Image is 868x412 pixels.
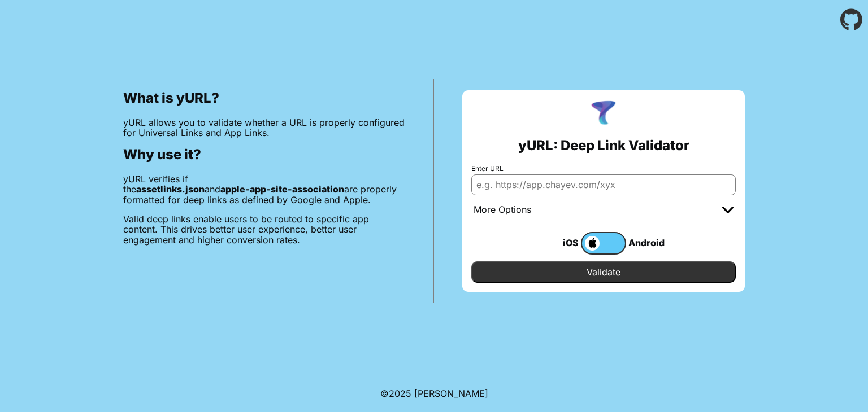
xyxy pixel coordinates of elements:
p: yURL allows you to validate whether a URL is properly configured for Universal Links and App Links. [123,117,405,138]
h2: yURL: Deep Link Validator [518,138,689,154]
span: 2025 [389,388,411,399]
img: yURL Logo [589,99,618,129]
footer: © [380,375,488,412]
div: Android [626,235,671,250]
p: Valid deep links enable users to be routed to specific app content. This drives better user exper... [123,214,405,245]
h2: What is yURL? [123,90,405,106]
p: yURL verifies if the and are properly formatted for deep links as defined by Google and Apple. [123,174,405,205]
a: Michael Ibragimchayev's Personal Site [414,388,488,399]
label: Enter URL [471,165,736,173]
b: assetlinks.json [136,183,205,195]
input: Validate [471,261,736,283]
b: apple-app-site-association [220,183,344,195]
div: More Options [474,204,531,216]
img: chevron [722,207,734,213]
h2: Why use it? [123,147,405,163]
div: iOS [536,235,581,250]
input: e.g. https://app.chayev.com/xyx [471,174,736,195]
